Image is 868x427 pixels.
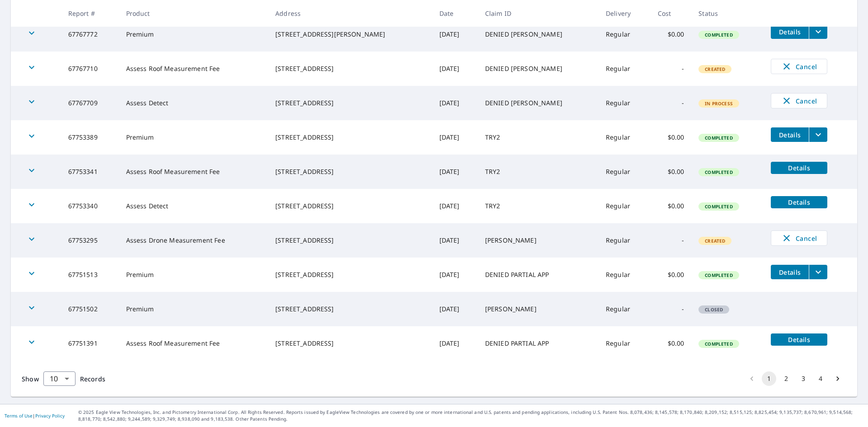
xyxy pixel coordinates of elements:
span: Details [776,335,822,344]
td: [PERSON_NAME] [478,223,599,258]
td: Premium [119,258,269,292]
button: detailsBtn-67767772 [771,24,809,39]
td: Premium [119,292,269,326]
td: Assess Roof Measurement Fee [119,155,269,189]
p: © 2025 Eagle View Technologies, Inc. and Pictometry International Corp. All Rights Reserved. Repo... [78,409,863,422]
td: 67751502 [61,292,119,326]
div: [STREET_ADDRESS] [275,167,425,176]
div: Show 10 records [43,371,75,386]
td: TRY2 [478,120,599,155]
td: 67753295 [61,223,119,258]
button: filesDropdownBtn-67751513 [809,265,827,279]
td: 67753340 [61,189,119,223]
td: $0.00 [651,326,691,361]
div: [STREET_ADDRESS] [275,64,425,73]
span: Records [80,375,105,383]
span: Closed [699,306,728,313]
div: [STREET_ADDRESS] [275,339,425,348]
td: DENIED PARTIAL APP [478,326,599,361]
td: Regular [599,17,651,52]
a: Terms of Use [5,413,33,419]
td: $0.00 [651,155,691,189]
button: Go to page 2 [779,371,793,386]
div: [STREET_ADDRESS] [275,99,425,108]
span: Cancel [780,61,818,72]
td: DENIED [PERSON_NAME] [478,52,599,86]
div: [STREET_ADDRESS][PERSON_NAME] [275,30,425,39]
span: Details [776,198,822,206]
td: 67753341 [61,155,119,189]
td: 67753389 [61,120,119,155]
button: detailsBtn-67751391 [771,333,827,346]
td: 67767772 [61,17,119,52]
td: [DATE] [432,52,478,86]
td: - [651,86,691,120]
td: - [651,52,691,86]
button: Go to next page [830,371,845,386]
div: [STREET_ADDRESS] [275,236,425,245]
span: Details [776,164,822,172]
td: Regular [599,326,651,361]
td: [DATE] [432,155,478,189]
div: [STREET_ADDRESS] [275,202,425,211]
span: In Process [699,100,738,107]
span: Completed [699,135,738,141]
td: Regular [599,292,651,326]
td: [DATE] [432,86,478,120]
td: 67767709 [61,86,119,120]
td: 67751391 [61,326,119,361]
p: | [5,413,65,418]
td: Premium [119,120,269,155]
td: Regular [599,223,651,258]
button: Go to page 4 [813,371,828,386]
div: [STREET_ADDRESS] [275,133,425,142]
button: detailsBtn-67751513 [771,265,809,279]
td: Regular [599,86,651,120]
span: Created [699,238,731,244]
span: Details [776,131,803,139]
a: Privacy Policy [35,413,65,419]
div: [STREET_ADDRESS] [275,270,425,279]
td: Regular [599,120,651,155]
button: Cancel [771,93,827,108]
span: Cancel [780,95,818,106]
button: filesDropdownBtn-67767772 [809,24,827,39]
div: [STREET_ADDRESS] [275,305,425,314]
td: Regular [599,155,651,189]
td: [DATE] [432,17,478,52]
button: detailsBtn-67753389 [771,127,809,142]
td: Regular [599,258,651,292]
td: [DATE] [432,258,478,292]
span: Details [776,268,803,277]
button: Cancel [771,59,827,74]
nav: pagination navigation [743,371,846,386]
td: 67751513 [61,258,119,292]
td: [DATE] [432,189,478,223]
td: [DATE] [432,223,478,258]
td: Regular [599,52,651,86]
button: filesDropdownBtn-67753389 [809,127,827,142]
button: page 1 [762,371,776,386]
td: - [651,292,691,326]
td: $0.00 [651,258,691,292]
td: DENIED PARTIAL APP [478,258,599,292]
button: Go to page 3 [796,371,811,386]
span: Show [22,375,39,383]
td: - [651,223,691,258]
div: 10 [43,366,75,391]
button: Cancel [771,230,827,246]
span: Completed [699,203,738,210]
button: detailsBtn-67753341 [771,162,827,174]
td: Premium [119,17,269,52]
td: Assess Detect [119,189,269,223]
td: [PERSON_NAME] [478,292,599,326]
td: [DATE] [432,326,478,361]
span: Cancel [780,233,818,244]
button: detailsBtn-67753340 [771,196,827,208]
td: [DATE] [432,292,478,326]
td: DENIED [PERSON_NAME] [478,86,599,120]
td: Assess Drone Measurement Fee [119,223,269,258]
span: Completed [699,169,738,175]
td: $0.00 [651,17,691,52]
td: Assess Roof Measurement Fee [119,326,269,361]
